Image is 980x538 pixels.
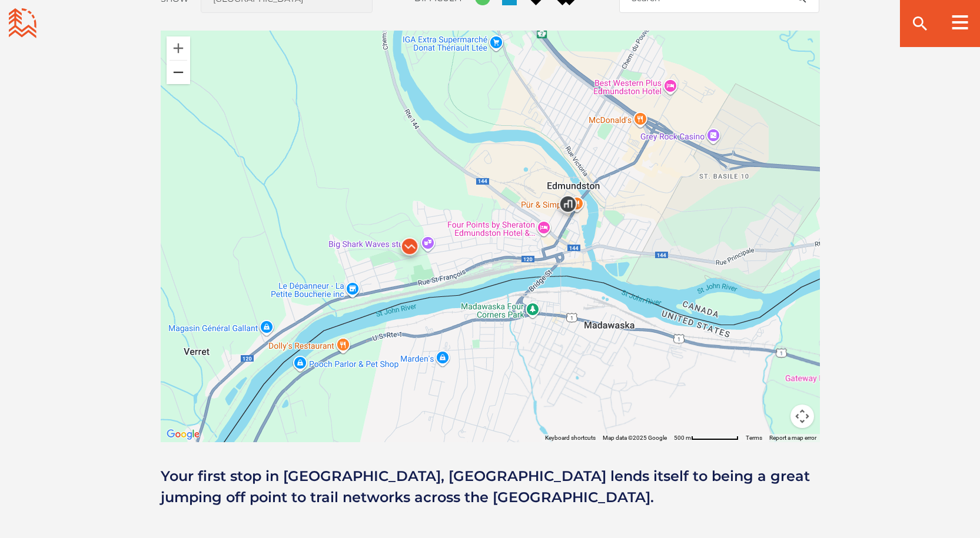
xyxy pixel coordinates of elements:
[545,434,596,442] button: Keyboard shortcuts
[161,466,820,508] p: Your first stop in [GEOGRAPHIC_DATA], [GEOGRAPHIC_DATA] lends itself to being a great jumping off...
[603,435,667,441] span: Map data ©2025 Google
[167,36,190,60] button: Zoom in
[769,435,816,441] a: Report a map error
[670,434,742,442] button: Map Scale: 500 m per 77 pixels
[167,61,190,84] button: Zoom out
[790,405,814,428] button: Map camera controls
[164,427,202,442] a: Open this area in Google Maps (opens a new window)
[911,14,929,33] ion-icon: search
[674,435,691,441] span: 500 m
[164,427,202,442] img: Google
[746,435,762,441] a: Terms (opens in new tab)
